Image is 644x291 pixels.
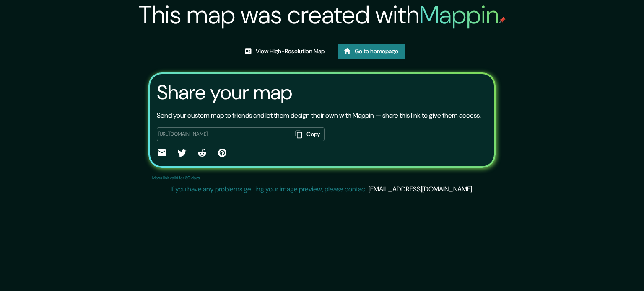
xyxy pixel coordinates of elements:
h3: Share your map [157,81,292,104]
a: View High-Resolution Map [239,44,331,59]
p: If you have any problems getting your image preview, please contact . [171,184,473,194]
p: Maps link valid for 60 days. [152,175,201,181]
button: Copy [292,127,325,141]
a: Go to homepage [338,44,405,59]
img: mappin-pin [499,17,506,23]
a: [EMAIL_ADDRESS][DOMAIN_NAME] [369,185,472,193]
p: Send your custom map to friends and let them design their own with Mappin — share this link to gi... [157,111,481,121]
